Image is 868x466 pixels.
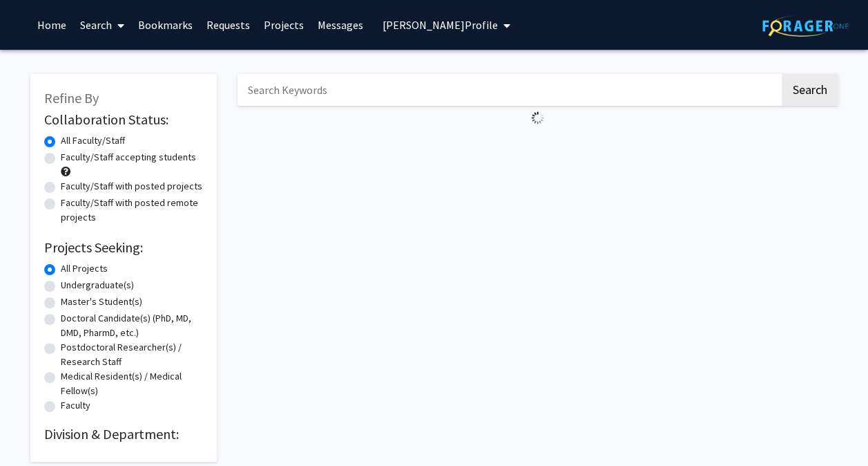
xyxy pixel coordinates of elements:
img: Loading [525,106,550,130]
label: All Projects [61,261,108,276]
h2: Collaboration Status: [44,111,203,128]
button: Search [782,74,838,106]
label: Postdoctoral Researcher(s) / Research Staff [61,340,203,369]
label: Faculty [61,398,90,413]
a: Requests [200,1,257,49]
a: Bookmarks [131,1,200,49]
input: Search Keywords [238,74,780,106]
label: Undergraduate(s) [61,278,134,292]
label: Faculty/Staff with posted remote projects [61,196,203,225]
a: Search [73,1,131,49]
span: [PERSON_NAME] Profile [383,18,498,32]
a: Messages [311,1,370,49]
label: Faculty/Staff with posted projects [61,179,202,194]
a: Projects [257,1,311,49]
a: Home [30,1,73,49]
label: Faculty/Staff accepting students [61,150,196,165]
h2: Projects Seeking: [44,239,203,256]
label: Doctoral Candidate(s) (PhD, MD, DMD, PharmD, etc.) [61,311,203,340]
span: Refine By [44,89,99,106]
h2: Division & Department: [44,426,203,442]
label: Master's Student(s) [61,295,142,309]
img: ForagerOne Logo [762,15,849,37]
label: Medical Resident(s) / Medical Fellow(s) [61,369,203,398]
label: All Faculty/Staff [61,133,125,148]
nav: Page navigation [238,130,838,162]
